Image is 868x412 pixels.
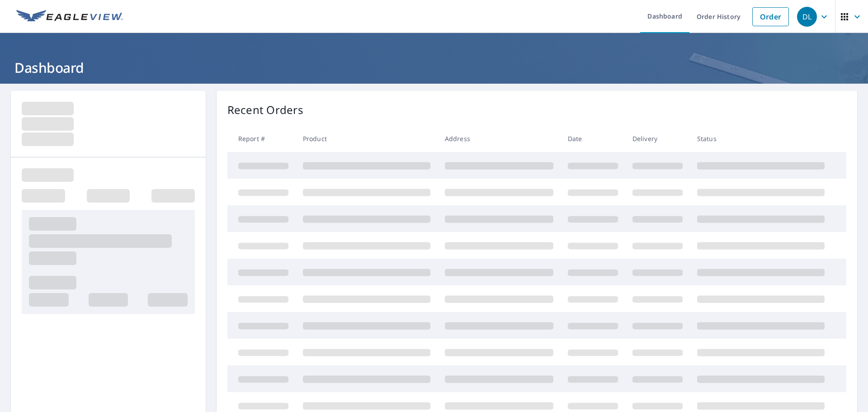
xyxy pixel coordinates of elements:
[752,7,789,26] a: Order
[561,125,625,152] th: Date
[16,10,123,24] img: EV Logo
[438,125,561,152] th: Address
[296,125,438,152] th: Product
[227,102,303,118] p: Recent Orders
[797,7,817,27] div: DL
[625,125,690,152] th: Delivery
[227,125,296,152] th: Report #
[11,58,857,77] h1: Dashboard
[690,125,832,152] th: Status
